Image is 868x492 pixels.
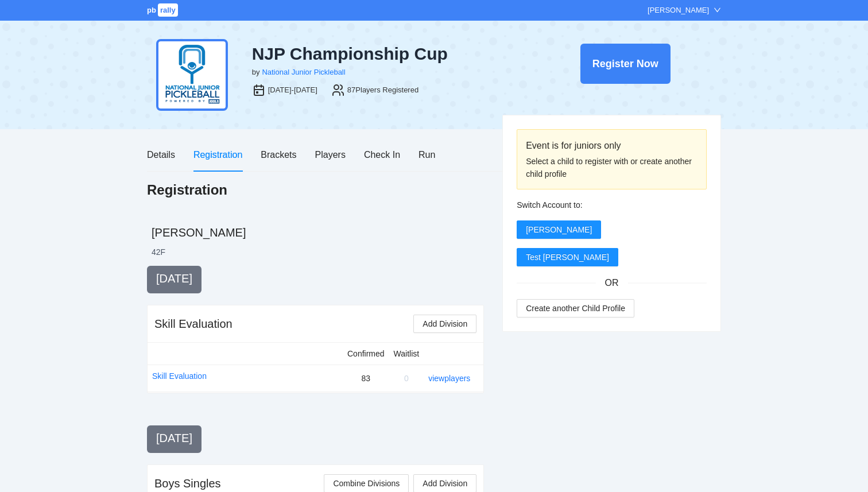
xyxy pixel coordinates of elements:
[526,302,625,315] span: Create another Child Profile
[262,68,345,76] a: National Junior Pickleball
[156,272,192,285] span: [DATE]
[147,6,156,14] span: pb
[193,148,242,162] div: Registration
[418,148,435,162] div: Run
[517,220,601,239] button: [PERSON_NAME]
[714,6,721,14] span: down
[343,365,389,392] td: 83
[517,299,634,317] button: Create another Child Profile
[404,374,409,383] span: 0
[517,199,707,211] div: Switch Account to:
[154,316,232,332] div: Skill Evaluation
[364,148,400,162] div: Check In
[526,155,697,180] div: Select a child to register with or create another child profile
[268,84,317,96] div: [DATE]-[DATE]
[158,3,178,17] span: rally
[428,374,470,383] a: view players
[347,347,385,360] div: Confirmed
[152,224,721,241] h2: [PERSON_NAME]
[517,248,618,266] button: Test [PERSON_NAME]
[147,148,175,162] div: Details
[526,223,592,236] span: [PERSON_NAME]
[252,44,521,64] div: NJP Championship Cup
[423,477,467,490] span: Add Division
[580,44,671,84] button: Register Now
[648,5,709,16] div: [PERSON_NAME]
[413,315,476,333] button: Add Division
[147,181,227,199] h1: Registration
[394,347,420,360] div: Waitlist
[315,148,346,162] div: Players
[147,6,180,14] a: pbrally
[156,39,228,111] img: njp-logo2.png
[596,276,628,290] span: OR
[526,138,697,153] div: Event is for juniors only
[152,370,207,382] a: Skill Evaluation
[152,246,165,258] li: 42 F
[526,251,609,264] span: Test [PERSON_NAME]
[423,317,467,330] span: Add Division
[156,432,192,444] span: [DATE]
[333,477,400,490] span: Combine Divisions
[261,148,296,162] div: Brackets
[252,67,260,78] div: by
[154,475,221,491] div: Boys Singles
[347,84,418,96] div: 87 Players Registered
